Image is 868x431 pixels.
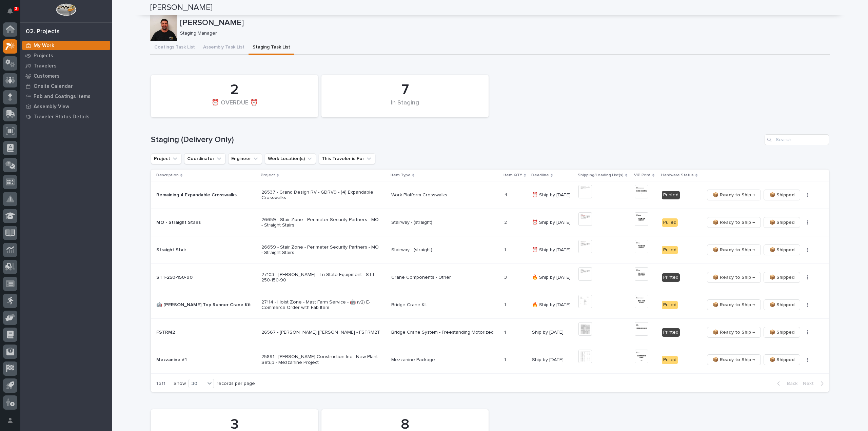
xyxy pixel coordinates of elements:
tr: 🤖 [PERSON_NAME] Top Runner Crane Kit🤖 [PERSON_NAME] Top Runner Crane Kit 27114 - Hoist Zone - Mas... [151,291,829,319]
a: Traveler Status Details [20,112,112,122]
p: Crane Components - Other [391,275,499,280]
button: 📦 Ready to Ship → [707,272,761,283]
button: 📦 Shipped [764,354,800,365]
div: 2 [162,81,307,98]
button: Engineer [228,153,262,164]
tr: Remaining 4 Expandable CrosswalksRemaining 4 Expandable Crosswalks 26537 - Grand Design RV - GDRV... [151,181,829,209]
p: 26659 - Stair Zone - Perimeter Security Partners - MO - Straight Stairs [261,244,380,256]
button: 📦 Ready to Ship → [707,354,761,365]
span: Next [803,380,818,387]
span: 📦 Ready to Ship → [713,356,755,364]
p: 🔥 Ship by [DATE] [532,302,573,308]
p: Customers [34,73,60,79]
p: 26537 - Grand Design RV - GDRV9 - (4) Expandable Crosswalks [261,190,380,201]
button: Next [800,380,829,387]
span: Back [783,380,797,387]
button: 📦 Shipped [764,272,800,283]
p: 1 of 1 [151,375,171,392]
button: This Traveler is For [319,153,375,164]
p: 1 [504,301,507,308]
p: ⏰ Ship by [DATE] [532,192,573,198]
p: Mezzanine Package [391,357,499,363]
h2: [PERSON_NAME] [150,3,213,13]
p: Deadline [531,172,549,179]
p: records per page [217,381,255,387]
div: Pulled [662,301,678,309]
p: 1 [504,356,507,363]
p: 3 [504,273,508,280]
button: 📦 Shipped [764,244,800,255]
span: 📦 Ready to Ship → [713,273,755,281]
a: My Work [20,40,112,51]
p: Show [174,381,186,387]
p: 3 [15,6,17,11]
div: 02. Projects [26,28,60,36]
button: Project [151,153,181,164]
h1: Staging (Delivery Only) [151,135,762,145]
button: 📦 Ready to Ship → [707,244,761,255]
div: Search [765,134,829,145]
p: Item Type [391,172,411,179]
button: 📦 Ready to Ship → [707,299,761,310]
span: 📦 Shipped [769,191,794,199]
div: Printed [662,273,680,282]
p: Hardware Status [661,172,694,179]
span: 📦 Ready to Ship → [713,246,755,254]
div: Pulled [662,246,678,254]
p: 🤖 [PERSON_NAME] Top Runner Crane Kit [156,301,252,308]
p: [PERSON_NAME] [180,18,827,28]
span: 📦 Shipped [769,301,794,309]
span: 📦 Shipped [769,246,794,254]
button: 📦 Shipped [764,217,800,228]
div: ⏰ OVERDUE ⏰ [162,99,307,114]
p: Mezzanine #1 [156,356,188,363]
p: Traveler Status Details [34,114,90,120]
div: 30 [189,380,205,387]
button: Assembly Task List [199,41,249,55]
p: Ship by [DATE] [532,357,573,363]
p: Travelers [34,63,57,69]
p: Stairway - (straight) [391,220,499,226]
p: Item QTY [504,172,522,179]
span: 📦 Ready to Ship → [713,191,755,199]
p: 27103 - [PERSON_NAME] - Tri-State Equipment - STT-250-150-90 [261,272,380,283]
tr: MO - Straight StairsMO - Straight Stairs 26659 - Stair Zone - Perimeter Security Partners - MO - ... [151,209,829,236]
p: Assembly View [34,104,69,110]
p: Shipping/Loading List(s) [578,172,624,179]
div: 7 [333,81,477,98]
p: 27114 - Hoist Zone - Mast Farm Service - 🤖 (v2) E-Commerce Order with Fab Item [261,299,380,311]
a: Assembly View [20,101,112,112]
tr: Mezzanine #1Mezzanine #1 25891 - [PERSON_NAME] Construction Inc - New Plant Setup - Mezzanine Pro... [151,346,829,374]
p: 25891 - [PERSON_NAME] Construction Inc - New Plant Setup - Mezzanine Project [261,354,380,366]
p: 26567 - [PERSON_NAME] [PERSON_NAME] - FSTRM2T [261,330,380,335]
p: Fab and Coatings Items [34,94,91,100]
p: Ship by [DATE] [532,330,573,335]
button: Staging Task List [249,41,294,55]
span: 📦 Shipped [769,356,794,364]
p: Bridge Crane Kit [391,302,499,308]
button: 📦 Ready to Ship → [707,190,761,200]
p: Work Platform Crosswalks [391,192,499,198]
p: Projects [34,53,53,59]
tr: STT-250-150-90STT-250-150-90 27103 - [PERSON_NAME] - Tri-State Equipment - STT-250-150-90Crane Co... [151,264,829,291]
p: ⏰ Ship by [DATE] [532,220,573,226]
p: Remaining 4 Expandable Crosswalks [156,191,238,198]
p: STT-250-150-90 [156,273,194,280]
button: Work Location(s) [265,153,316,164]
button: Notifications [3,4,17,18]
p: Project [261,172,275,179]
p: FSTRM2 [156,328,176,335]
p: Stairway - (straight) [391,247,499,253]
a: Projects [20,51,112,61]
button: Coordinator [184,153,225,164]
p: 🔥 Ship by [DATE] [532,275,573,280]
p: VIP Print [634,172,651,179]
p: 26659 - Stair Zone - Perimeter Security Partners - MO - Straight Stairs [261,217,380,229]
span: 📦 Shipped [769,218,794,227]
p: Onsite Calendar [34,83,73,90]
button: 📦 Shipped [764,299,800,310]
span: 📦 Shipped [769,328,794,336]
a: Onsite Calendar [20,81,112,91]
p: Bridge Crane System - Freestanding Motorized [391,330,499,335]
tr: FSTRM2FSTRM2 26567 - [PERSON_NAME] [PERSON_NAME] - FSTRM2TBridge Crane System - Freestanding Moto... [151,319,829,346]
